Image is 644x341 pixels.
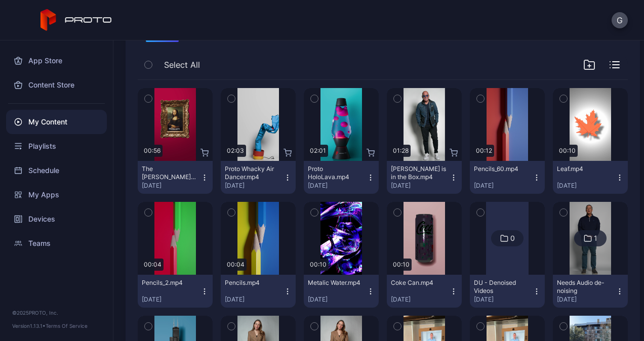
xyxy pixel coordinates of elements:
[391,165,447,181] div: Howie Mandel is in the Box.mp4
[387,161,462,194] button: [PERSON_NAME] is in the Box.mp4[DATE]
[557,165,613,173] div: Leaf.mp4
[225,295,284,304] div: [DATE]
[557,279,613,295] div: Needs Audio de-noising
[553,275,628,308] button: Needs Audio de-noising[DATE]
[6,110,107,134] a: My Content
[12,323,46,329] span: Version 1.13.1 •
[138,161,213,194] button: The [PERSON_NAME] [PERSON_NAME].mp4[DATE]
[221,161,296,194] button: Proto Whacky Air Dancer.mp4[DATE]
[391,295,450,304] div: [DATE]
[594,234,597,243] div: 1
[470,275,545,308] button: DU - Denoised Videos[DATE]
[6,158,107,183] a: Schedule
[510,234,515,243] div: 0
[474,165,530,173] div: Pencils_60.mp4
[474,182,533,190] div: [DATE]
[474,295,533,304] div: [DATE]
[225,165,280,181] div: Proto Whacky Air Dancer.mp4
[304,275,379,308] button: Metalic Water.mp4[DATE]
[142,279,197,287] div: Pencils_2.mp4
[225,182,284,190] div: [DATE]
[391,182,450,190] div: [DATE]
[6,73,107,97] a: Content Store
[470,161,545,194] button: Pencils_60.mp4[DATE]
[612,12,628,28] button: G
[164,59,200,71] span: Select All
[138,275,213,308] button: Pencils_2.mp4[DATE]
[308,279,364,287] div: Metalic Water.mp4
[6,207,107,231] a: Devices
[308,182,367,190] div: [DATE]
[6,183,107,207] a: My Apps
[557,295,616,304] div: [DATE]
[6,134,107,158] a: Playlists
[553,161,628,194] button: Leaf.mp4[DATE]
[142,165,197,181] div: The Mona Lisa.mp4
[304,161,379,194] button: Proto HoloLava.mp4[DATE]
[308,295,367,304] div: [DATE]
[557,182,616,190] div: [DATE]
[142,295,200,304] div: [DATE]
[474,279,530,295] div: DU - Denoised Videos
[391,279,447,287] div: Coke Can.mp4
[387,275,462,308] button: Coke Can.mp4[DATE]
[12,309,101,317] div: © 2025 PROTO, Inc.
[142,182,200,190] div: [DATE]
[6,231,107,255] a: Teams
[221,275,296,308] button: Pencils.mp4[DATE]
[225,279,280,287] div: Pencils.mp4
[46,323,88,329] a: Terms Of Service
[6,49,107,73] a: App Store
[308,165,364,181] div: Proto HoloLava.mp4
